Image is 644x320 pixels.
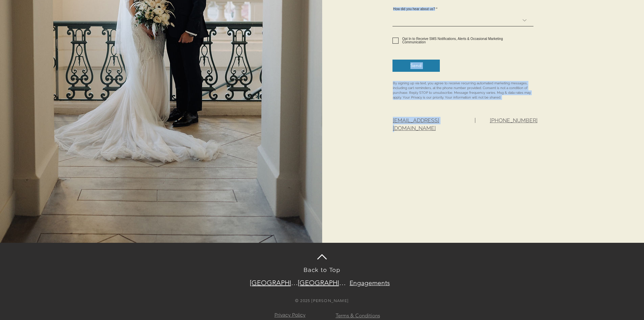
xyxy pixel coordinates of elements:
label: How did you hear about us? [392,7,533,11]
a: Engagements [346,276,394,290]
a: Los Angeles [250,276,298,290]
span: Opt In to Receive SMS Notifications, Alerts & Occasional Marketing Communication [402,37,503,44]
a: Seattle [298,276,346,290]
a: [PHONE_NUMBER] [490,117,538,124]
span: [GEOGRAPHIC_DATA] [250,279,298,287]
span: Engagements [350,279,390,287]
a: Terms & Conditions [336,313,380,319]
a: Privacy Policy [275,312,306,318]
span: By signing up via text, you agree to receive recurring automated marketing messages, including ca... [393,81,531,99]
span: [GEOGRAPHIC_DATA] [298,279,346,287]
span: Send [410,62,422,69]
a: [EMAIL_ADDRESS][DOMAIN_NAME] [393,117,439,131]
button: Send [392,60,440,72]
a: Back to Top [304,266,340,273]
span: © 2025 [PERSON_NAME] [295,298,349,303]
